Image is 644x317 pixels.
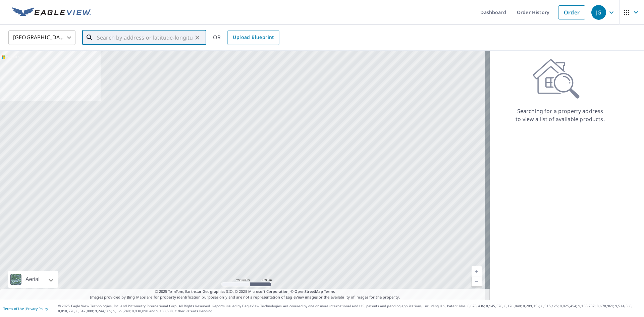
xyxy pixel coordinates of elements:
p: | [3,307,48,311]
img: EV Logo [12,7,91,17]
span: © 2025 TomTom, Earthstar Geographics SIO, © 2025 Microsoft Corporation, © [155,289,335,295]
a: Upload Blueprint [227,30,279,45]
p: Searching for a property address to view a list of available products. [515,107,605,123]
div: Aerial [23,271,42,288]
p: © 2025 Eagle View Technologies, Inc. and Pictometry International Corp. All Rights Reserved. Repo... [58,304,641,314]
a: Current Level 5, Zoom Out [472,276,482,286]
button: Clear [193,33,202,42]
a: Privacy Policy [26,306,48,311]
a: OpenStreetMap [294,289,323,294]
a: Terms of Use [3,306,24,311]
a: Current Level 5, Zoom In [472,266,482,276]
span: Upload Blueprint [233,33,274,42]
div: [GEOGRAPHIC_DATA] [8,28,75,47]
div: OR [213,30,279,45]
input: Search by address or latitude-longitude [97,28,193,47]
div: JG [591,5,606,20]
a: Order [558,5,585,19]
a: Terms [324,289,335,294]
div: Aerial [8,271,58,288]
